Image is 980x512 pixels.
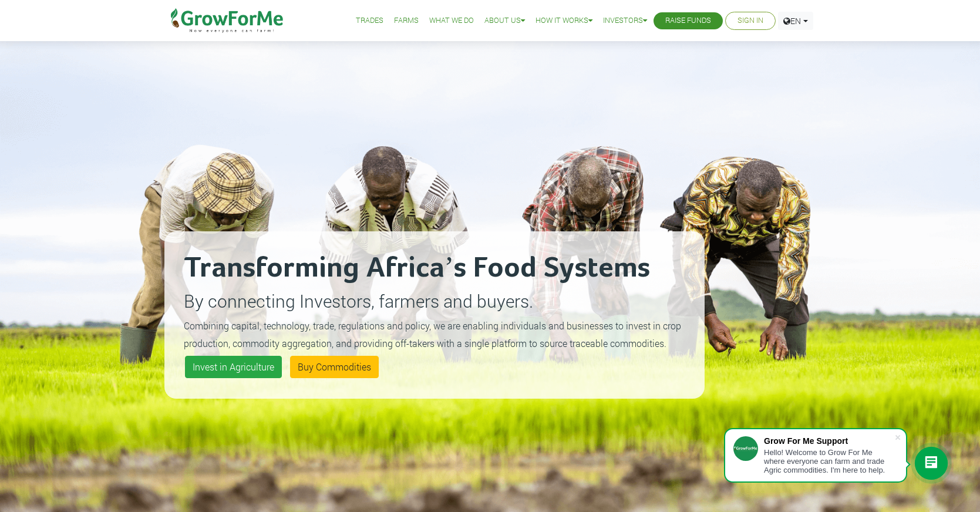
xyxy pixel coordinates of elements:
[394,15,419,27] a: Farms
[778,12,813,30] a: EN
[484,15,525,27] a: About Us
[184,319,681,349] small: Combining capital, technology, trade, regulations and policy, we are enabling individuals and bus...
[356,15,383,27] a: Trades
[184,288,685,314] p: By connecting Investors, farmers and buyers.
[429,15,474,27] a: What We Do
[290,356,379,378] a: Buy Commodities
[764,436,894,446] div: Grow For Me Support
[603,15,647,27] a: Investors
[536,15,592,27] a: How it Works
[185,356,282,378] a: Invest in Agriculture
[737,15,763,27] a: Sign In
[665,15,711,27] a: Raise Funds
[184,251,685,286] h2: Transforming Africa’s Food Systems
[764,448,894,474] div: Hello! Welcome to Grow For Me where everyone can farm and trade Agric commodities. I'm here to help.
